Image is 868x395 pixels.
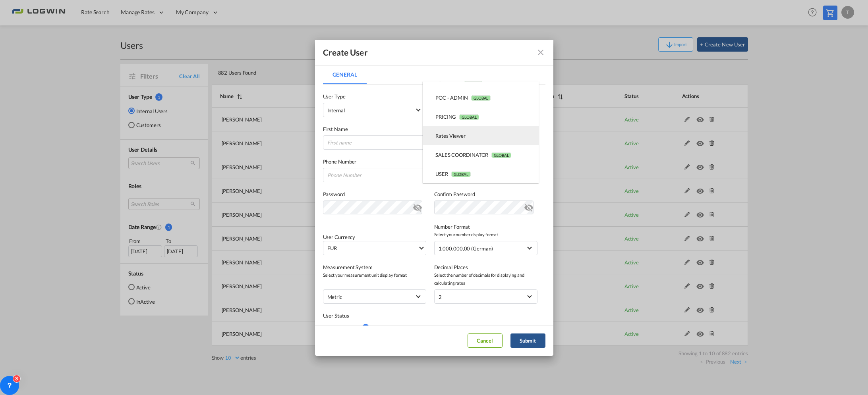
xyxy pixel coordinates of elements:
[464,76,483,82] span: GLOBAL
[435,151,511,158] div: SALES COORDINATOR
[491,152,511,158] span: GLOBAL
[435,113,479,120] div: PRICING
[435,132,466,139] div: Rates Viewer
[451,171,471,177] span: GLOBAL
[435,94,491,101] div: POC - ADMIN
[459,114,479,120] span: GLOBAL
[471,95,491,101] span: GLOBAL
[435,170,471,177] div: USER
